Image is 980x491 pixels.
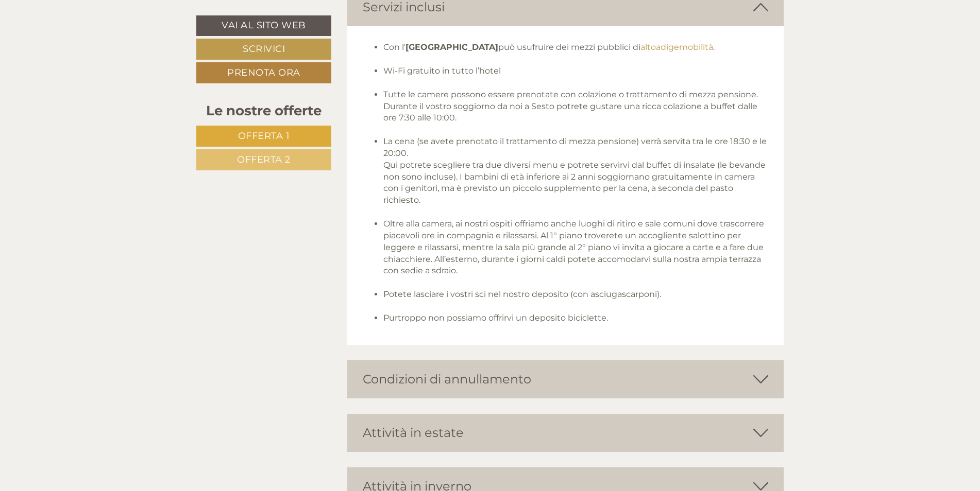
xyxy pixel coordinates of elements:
li: Tutte le camere possono essere prenotate con colazione o trattamento di mezza pensione. Durante i... [383,89,769,136]
li: La cena (se avete prenotato il trattamento di mezza pensione) verrà servita tra le ore 18:30 e le... [383,136,769,218]
li: Con l' può usufruire dei mezzi pubblici di . [383,42,769,65]
a: Prenota ora [196,62,331,83]
a: Scrivici [196,39,331,60]
div: Buon giorno, come possiamo aiutarla? [8,28,178,59]
li: Oltre alla camera, ai nostri ospiti offriamo anche luoghi di ritiro e sale comuni dove trascorrer... [383,218,769,289]
span: Offerta 1 [238,130,290,142]
div: Condizioni di annullamento [347,360,784,398]
li: Wi-Fi gratuito in tutto l’hotel [383,65,769,89]
li: Potete lasciare i vostri sci nel nostro deposito (con asciugascarponi). [383,289,769,312]
span: Offerta 2 [237,154,291,165]
a: Vai al sito web [196,15,331,36]
div: Hotel [PERSON_NAME] [15,30,173,38]
strong: [GEOGRAPHIC_DATA] [405,42,498,52]
div: giovedì [179,8,227,25]
div: Attività in estate [347,414,784,452]
a: altoadigemobilità [640,42,713,52]
small: 22:13 [15,50,173,57]
li: Purtroppo non possiamo offrirvi un deposito biciclette. [383,312,769,324]
button: Invia [347,268,407,289]
div: Le nostre offerte [196,101,331,120]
